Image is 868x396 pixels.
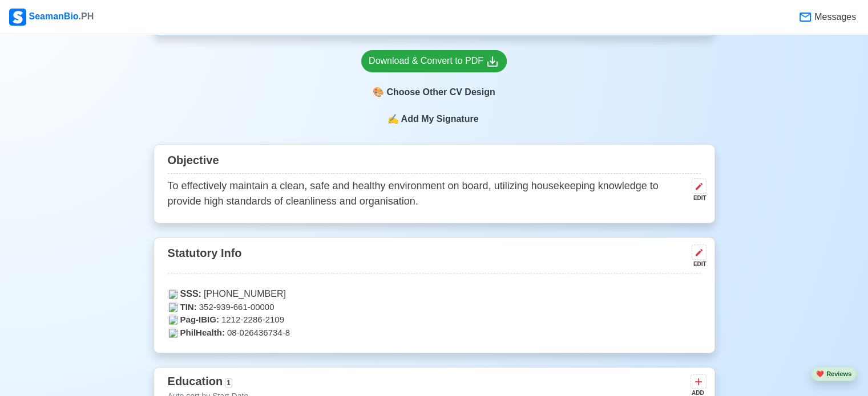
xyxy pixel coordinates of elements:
[180,326,225,340] span: PhilHealth:
[816,370,824,377] span: heart
[168,178,687,209] p: To effectively maintain a clean, safe and healthy environment on board, utilizing housekeeping kn...
[687,194,706,202] div: EDIT
[387,112,398,126] span: sign
[180,313,219,326] span: Pag-IBIG:
[9,9,26,26] img: Logo
[398,112,481,126] span: Add My Signature
[361,81,507,103] div: Choose Other CV Design
[168,326,701,340] p: 08-026436734-8
[687,260,706,268] div: EDIT
[811,366,857,382] button: heartReviews
[9,9,94,26] div: SeamanBio
[369,54,499,68] div: Download & Convert to PDF
[225,378,232,387] span: 1
[168,149,701,174] div: Objective
[361,50,507,72] a: Download & Convert to PDF
[180,301,197,314] span: TIN:
[168,242,701,273] div: Statutory Info
[168,313,701,326] p: 1212-2286-2109
[812,10,856,24] span: Messages
[79,11,94,21] span: .PH
[168,375,223,387] span: Education
[180,287,201,301] span: SSS:
[168,301,701,314] p: 352-939-661-00000
[373,85,384,99] span: paint
[168,287,701,301] p: [PHONE_NUMBER]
